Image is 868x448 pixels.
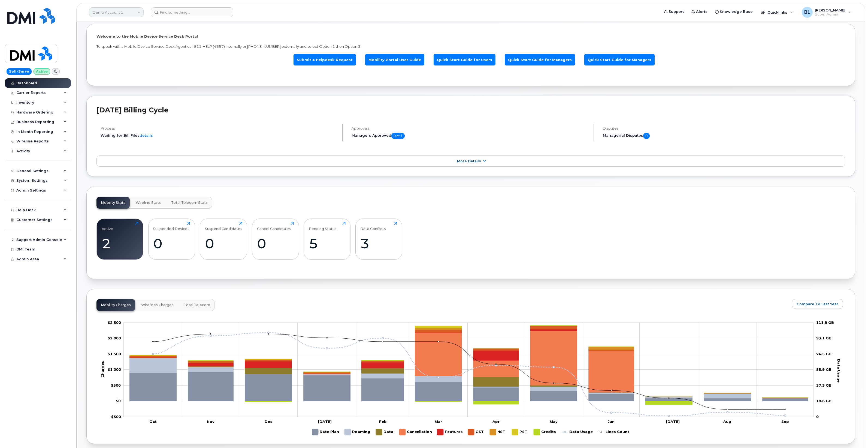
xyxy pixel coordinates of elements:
g: $0 [108,336,121,340]
a: Submit a Helpdesk Request [294,54,356,66]
g: Roaming [129,358,808,398]
span: Support [669,9,684,14]
div: Data Conflicts [360,222,386,231]
tspan: $1,000 [108,367,121,372]
h2: [DATE] Billing Cycle [96,106,845,114]
g: GST [129,326,808,398]
tspan: [DATE] [666,419,680,424]
span: More Details [457,159,481,163]
g: Rate Plan [312,427,339,437]
li: Waiting for Bill Files [101,133,338,138]
div: Suspended Devices [153,222,189,231]
div: 0 [257,235,294,252]
tspan: 0 [816,414,819,419]
g: $0 [108,367,121,372]
g: Chart [100,320,841,437]
div: Suspend Candidates [205,222,242,231]
g: Legend [312,427,629,437]
a: Alerts [688,6,711,17]
tspan: May [550,419,558,424]
tspan: $500 [111,383,121,387]
g: HST [490,427,506,437]
div: 0 [205,235,242,252]
tspan: 111.8 GB [816,320,834,325]
g: PST [512,427,528,437]
span: Quicklinks [767,10,787,14]
tspan: $1,500 [108,352,121,356]
div: 2 [102,235,138,252]
g: Credits [534,427,556,437]
a: Quick Start Guide for Users [434,54,495,66]
p: To speak with a Mobile Device Service Desk Agent call 811-HELP (4357) internally or [PHONE_NUMBER... [96,44,845,49]
tspan: $0 [116,399,121,403]
g: GST [468,427,484,437]
tspan: $2,000 [108,336,121,340]
span: Wireline Stats [136,201,161,205]
tspan: 55.9 GB [816,367,831,372]
h4: Disputes [603,126,845,130]
g: Rate Plan [129,372,808,401]
span: Knowledge Base [720,9,753,14]
tspan: [DATE] [318,419,332,424]
g: $0 [110,414,121,419]
a: Suspend Candidates0 [205,222,242,257]
tspan: Sep [781,419,789,424]
tspan: 37.3 GB [816,383,831,387]
span: Total Telecom [184,303,210,307]
tspan: -$500 [110,414,121,419]
g: Roaming [344,427,370,437]
span: BL [804,9,810,16]
h5: Managerial Disputes [603,133,845,139]
tspan: Aug [723,419,731,424]
a: Suspended Devices0 [153,222,190,257]
span: Alerts [696,9,707,14]
g: $0 [111,383,121,387]
a: Data Conflicts3 [360,222,397,257]
div: 3 [360,235,397,252]
a: Support [660,6,688,17]
g: Cancellation [399,427,432,437]
div: 0 [153,235,190,252]
a: Active2 [102,222,138,257]
p: Welcome to the Mobile Device Service Desk Portal [96,34,845,39]
div: Active [102,222,113,231]
span: Super Admin [815,12,845,17]
h4: Approvals [352,126,589,130]
span: [PERSON_NAME] [815,8,845,12]
tspan: Feb [379,419,387,424]
tspan: Jun [608,419,615,424]
a: details [140,133,153,138]
a: Quick Start Guide for Managers [505,54,575,66]
a: Cancel Candidates0 [257,222,294,257]
span: 0 [643,133,650,139]
tspan: 93.1 GB [816,336,831,340]
a: Knowledge Base [711,6,757,17]
h5: Managers Approved [352,133,589,139]
div: Pending Status [309,222,337,231]
span: Compare To Last Year [797,301,838,307]
span: Wirelines Charges [141,303,174,307]
tspan: Charges [100,361,105,378]
a: Mobility Portal User Guide [365,54,424,66]
g: Data [376,427,394,437]
a: Pending Status5 [309,222,346,257]
input: Find something... [151,7,233,17]
g: $0 [108,352,121,356]
g: Data Usage [562,427,593,437]
tspan: Data Usage [837,359,841,383]
div: Quicklinks [757,7,797,18]
span: Total Telecom Stats [171,201,208,205]
g: Lines Count [598,427,629,437]
tspan: $2,500 [108,320,121,325]
a: Quick Start Guide for Managers [584,54,655,66]
button: Compare To Last Year [792,299,843,309]
div: 5 [309,235,346,252]
span: 0 of 1 [391,133,405,139]
g: $0 [108,320,121,325]
h4: Process [101,126,338,130]
tspan: Nov [207,419,214,424]
tspan: Dec [265,419,273,424]
tspan: Apr [492,419,500,424]
div: Brandon Lam [798,7,855,18]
